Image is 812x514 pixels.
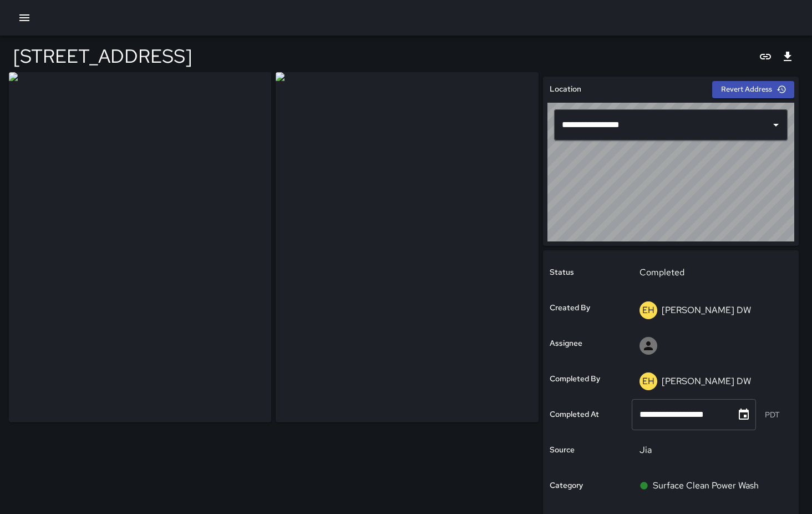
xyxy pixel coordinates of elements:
[640,444,784,457] p: Jia
[550,302,590,314] h6: Created By
[712,81,794,98] button: Revert Address
[642,375,654,388] p: EH
[550,337,582,350] h6: Assignee
[642,304,654,317] p: EH
[9,72,271,422] img: request_images%2F9d00ce50-8729-11f0-b6ac-f90af9c258d6
[550,480,583,492] h6: Category
[13,44,192,68] h4: [STREET_ADDRESS]
[550,266,574,279] h6: Status
[276,72,538,422] img: request_images%2F9f3e6240-8729-11f0-b6ac-f90af9c258d6
[550,373,600,385] h6: Completed By
[653,479,759,492] p: Surface Clean Power Wash
[662,375,751,387] p: [PERSON_NAME] DW
[640,266,784,279] p: Completed
[550,83,581,95] h6: Location
[733,404,755,426] button: Choose date, selected date is Sep 1, 2025
[768,117,784,133] button: Open
[754,46,777,68] button: Copy link
[777,46,799,68] button: Export
[662,304,751,316] p: [PERSON_NAME] DW
[550,409,599,421] h6: Completed At
[765,409,780,420] p: PDT
[550,444,575,456] h6: Source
